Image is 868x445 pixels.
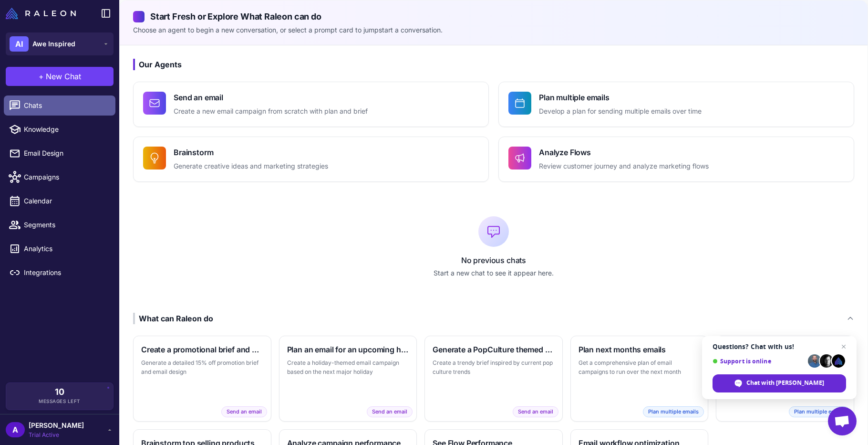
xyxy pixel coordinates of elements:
a: Calendar [4,191,115,211]
h3: Create a promotional brief and email [141,344,263,355]
span: Messages Left [39,398,81,405]
h3: Our Agents [133,59,854,70]
button: Plan next months emailsGet a comprehensive plan of email campaigns to run over the next monthPlan... [570,336,709,422]
h4: Brainstorm [174,147,328,158]
div: AI [10,36,29,52]
button: Plan multiple emailsDevelop a plan for sending multiple emails over time [498,82,854,127]
p: Create a new email campaign from scratch with plan and brief [174,106,368,117]
h3: Generate a PopCulture themed brief [433,344,555,355]
h4: Plan multiple emails [539,92,702,103]
span: Close chat [838,341,849,352]
p: Create a trendy brief inspired by current pop culture trends [433,358,555,377]
span: Calendar [24,196,108,206]
button: Create a promotional brief and emailGenerate a detailed 15% off promotion brief and email designS... [133,336,271,422]
p: Develop a plan for sending multiple emails over time [539,106,702,117]
span: Plan multiple emails [789,406,850,417]
a: Segments [4,215,115,235]
button: AIAwe Inspired [6,32,114,55]
span: + [39,71,44,82]
span: Trial Active [29,431,84,439]
p: Get a comprehensive plan of email campaigns to run over the next month [579,358,701,377]
span: Awe Inspired [32,39,75,49]
span: New Chat [46,71,81,82]
span: Segments [24,220,108,230]
button: Generate a PopCulture themed briefCreate a trendy brief inspired by current pop culture trendsSen... [424,336,563,422]
span: Campaigns [24,172,108,182]
span: Questions? Chat with us! [713,343,846,350]
a: Integrations [4,263,115,283]
p: Review customer journey and analyze marketing flows [539,161,709,172]
a: Analytics [4,239,115,259]
div: Chat with Raleon [713,374,846,392]
p: Generate a detailed 15% off promotion brief and email design [141,358,263,377]
button: Send an emailCreate a new email campaign from scratch with plan and brief [133,82,489,127]
span: Chats [24,100,108,111]
span: Chat with [PERSON_NAME] [746,379,824,387]
span: [PERSON_NAME] [29,420,84,431]
button: +New Chat [6,67,114,86]
button: Analyze FlowsReview customer journey and analyze marketing flows [498,137,854,182]
span: Plan multiple emails [643,406,704,417]
span: Knowledge [24,124,108,135]
p: No previous chats [133,254,854,266]
h3: Plan next months emails [579,344,701,355]
a: Raleon Logo [6,8,80,19]
div: Open chat [828,407,857,435]
button: BrainstormGenerate creative ideas and marketing strategies [133,137,489,182]
h4: Analyze Flows [539,147,709,158]
span: Send an email [513,406,558,417]
span: Support is online [713,358,805,365]
p: Generate creative ideas and marketing strategies [174,161,328,172]
a: Chats [4,95,115,116]
p: Create a holiday-themed email campaign based on the next major holiday [287,358,409,377]
h2: Start Fresh or Explore What Raleon can do [133,10,854,23]
div: What can Raleon do [133,313,213,324]
a: Knowledge [4,119,115,139]
span: Analytics [24,244,108,254]
button: Plan next weeks emailsCreate a focused weekly email plan with specific campaignsPlan multiple emails [716,336,854,422]
span: Email Design [24,148,108,159]
button: Plan an email for an upcoming holidayCreate a holiday-themed email campaign based on the next maj... [279,336,417,422]
p: Start a new chat to see it appear here. [133,268,854,278]
span: Send an email [367,406,413,417]
h3: Plan an email for an upcoming holiday [287,344,409,355]
span: Send an email [221,406,267,417]
div: A [6,422,25,437]
img: Raleon Logo [6,8,76,19]
span: Integrations [24,267,108,278]
p: Choose an agent to begin a new conversation, or select a prompt card to jumpstart a conversation. [133,25,854,35]
span: 10 [55,388,64,396]
h4: Send an email [174,92,368,103]
a: Email Design [4,143,115,163]
a: Campaigns [4,167,115,187]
